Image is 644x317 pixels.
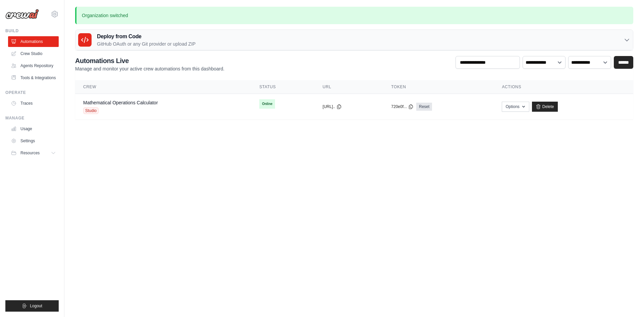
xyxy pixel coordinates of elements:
th: Status [251,80,315,94]
a: Settings [8,136,59,146]
img: Logo [5,9,39,19]
a: Crew Studio [8,48,59,59]
p: Organization switched [75,7,633,24]
p: GitHub OAuth or any Git provider or upload ZIP [97,41,196,47]
a: Agents Repository [8,60,59,71]
a: Reset [416,103,432,111]
th: URL [315,80,383,94]
th: Actions [494,80,633,94]
a: Usage [8,123,59,134]
h3: Deploy from Code [97,33,196,41]
div: Manage [5,115,59,121]
p: Manage and monitor your active crew automations from this dashboard. [75,65,224,72]
th: Crew [75,80,251,94]
h2: Automations Live [75,56,224,65]
button: 720e0f... [391,104,414,109]
span: Logout [30,303,42,309]
a: Traces [8,98,59,109]
div: Build [5,28,59,34]
button: Resources [8,148,59,158]
div: Operate [5,90,59,95]
span: Online [259,99,275,109]
a: Delete [532,102,558,112]
span: Resources [20,150,40,156]
a: Automations [8,36,59,47]
button: Options [502,102,529,112]
span: Studio [83,107,99,114]
a: Tools & Integrations [8,72,59,83]
a: Mathematical Operations Calculator [83,100,158,105]
button: Logout [5,300,59,312]
th: Token [383,80,494,94]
